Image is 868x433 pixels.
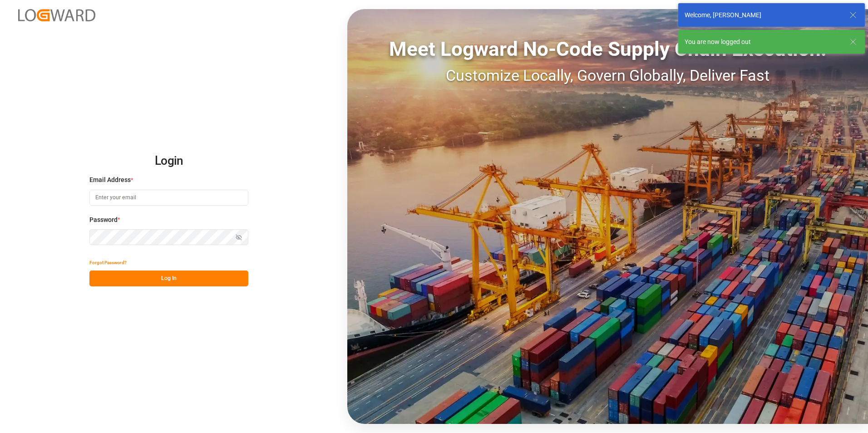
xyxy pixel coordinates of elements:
[685,37,841,47] div: You are now logged out
[89,215,118,225] span: Password
[685,10,841,20] div: Welcome, [PERSON_NAME]
[89,175,131,185] span: Email Address
[89,271,248,286] button: Log In
[89,190,248,206] input: Enter your email
[18,9,95,21] img: Logward_new_orange.png
[347,64,868,87] div: Customize Locally, Govern Globally, Deliver Fast
[89,147,248,176] h2: Login
[89,255,127,271] button: Forgot Password?
[347,34,868,64] div: Meet Logward No-Code Supply Chain Execution:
